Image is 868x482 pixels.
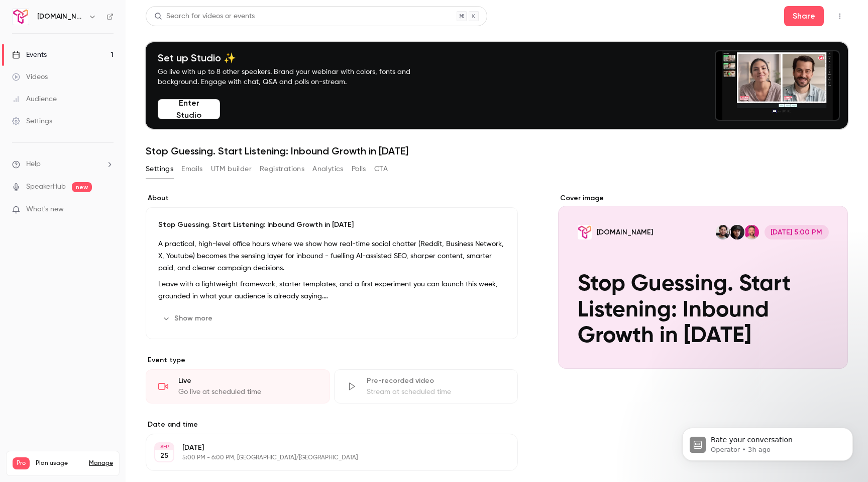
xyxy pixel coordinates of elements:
a: SpeakerHub [26,182,66,192]
p: 25 [160,451,168,461]
img: Trigify.io [13,9,29,25]
div: Settings [12,116,52,126]
div: Search for videos or events [154,11,255,22]
div: LiveGo live at scheduled time [146,369,330,404]
button: Enter Studio [158,99,220,119]
button: Settings [146,161,173,177]
div: Go live at scheduled time [178,387,317,397]
div: Stream at scheduled time [367,387,506,397]
span: Pro [13,457,30,469]
div: Live [178,376,317,386]
button: Registrations [260,161,304,177]
label: About [146,193,518,203]
iframe: Intercom notifications message [667,407,868,477]
h4: Set up Studio ✨ [158,52,434,64]
span: What's new [26,204,64,215]
h6: [DOMAIN_NAME] [37,12,84,22]
p: [DATE] [182,443,465,453]
span: Plan usage [36,459,83,467]
label: Date and time [146,420,518,430]
span: Help [26,159,41,170]
div: Pre-recorded videoStream at scheduled time [334,369,518,404]
section: Cover image [558,193,848,369]
p: Event type [146,355,518,365]
a: Manage [89,459,113,467]
p: Go live with up to 8 other speakers. Brand your webinar with colors, fonts and background. Engage... [158,67,434,87]
p: Stop Guessing. Start Listening: Inbound Growth in [DATE] [158,220,505,230]
div: Pre-recorded video [367,376,506,386]
div: Videos [12,72,48,82]
p: 5:00 PM - 6:00 PM, [GEOGRAPHIC_DATA]/[GEOGRAPHIC_DATA] [182,454,465,462]
p: A practical, high-level office hours where we show how real-time social chatter (Reddit, Business... [158,238,505,274]
p: Leave with a lightweight framework, starter templates, and a first experiment you can launch this... [158,278,505,302]
button: Show more [158,310,219,327]
button: UTM builder [211,161,252,177]
button: Analytics [312,161,344,177]
li: help-dropdown-opener [12,159,114,170]
div: Audience [12,94,57,104]
span: new [72,182,92,192]
h1: Stop Guessing. Start Listening: Inbound Growth in [DATE] [146,145,848,157]
button: Emails [181,161,202,177]
button: Polls [352,161,366,177]
div: Events [12,50,47,60]
button: CTA [374,161,388,177]
div: SEP [155,443,173,450]
button: Share [784,6,824,26]
label: Cover image [558,193,848,203]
